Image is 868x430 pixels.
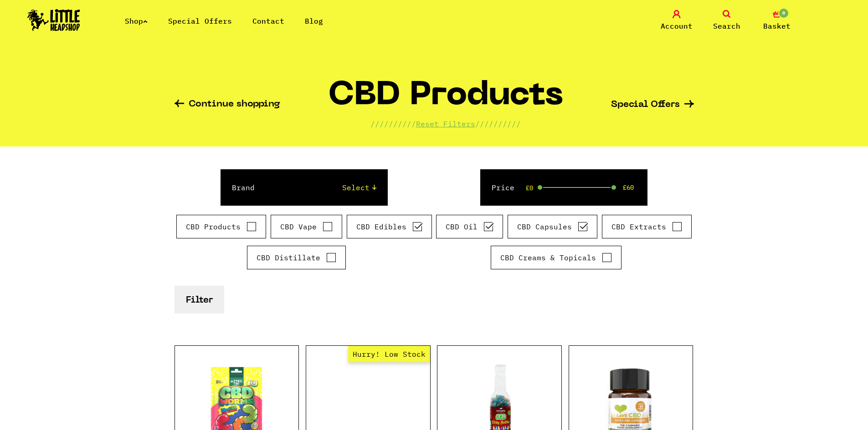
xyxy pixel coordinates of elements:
[186,221,257,232] label: CBD Products
[500,252,612,263] label: CBD Creams & Topicals
[661,20,693,31] span: Account
[356,221,422,232] label: CBD Edibles
[252,16,284,25] a: Contact
[125,16,148,25] a: Shop
[416,119,475,128] a: Reset Filters
[713,20,740,31] span: Search
[175,286,224,314] button: Filter
[280,221,333,232] label: CBD Vape
[175,100,280,110] a: Continue shopping
[348,346,430,362] span: Hurry! Low Stock
[446,221,493,232] label: CBD Oil
[623,184,634,191] span: £60
[526,184,533,192] span: £0
[232,182,255,193] label: Brand
[257,252,336,263] label: CBD Distillate
[704,10,750,31] a: Search
[168,16,232,25] a: Special Offers
[305,16,323,25] a: Blog
[517,221,588,232] label: CBD Capsules
[763,20,791,31] span: Basket
[611,221,682,232] label: CBD Extracts
[370,118,521,129] p: ////////// //////////
[754,10,800,31] a: 0 Basket
[611,100,694,110] a: Special Offers
[492,182,514,193] label: Price
[27,9,80,31] img: Little Head Shop Logo
[778,8,789,19] span: 0
[328,81,563,118] h1: CBD Products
